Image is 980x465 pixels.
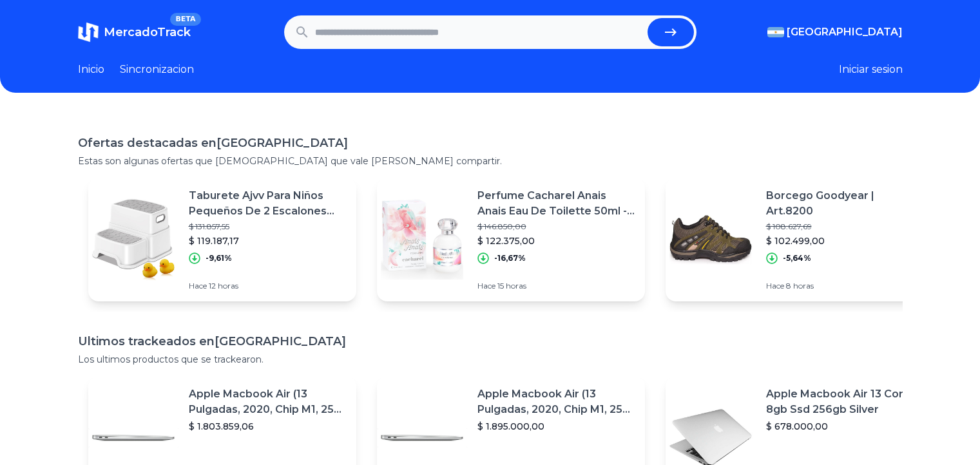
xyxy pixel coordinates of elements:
[666,195,756,285] img: Featured image
[78,332,903,350] h1: Ultimos trackeados en [GEOGRAPHIC_DATA]
[766,281,923,291] p: Hace 8 horas
[766,188,923,219] p: Borcego Goodyear | Art.8200
[189,420,346,433] p: $ 1.803.859,06
[189,222,346,232] p: $ 131.857,55
[477,281,635,291] p: Hace 15 horas
[170,13,200,26] span: BETA
[88,195,178,285] img: Featured image
[477,222,635,232] p: $ 146.850,00
[494,253,526,263] p: -16,67%
[78,353,903,366] p: Los ultimos productos que se trackearon.
[766,386,923,417] p: Apple Macbook Air 13 Core I5 8gb Ssd 256gb Silver
[477,386,635,417] p: Apple Macbook Air (13 Pulgadas, 2020, Chip M1, 256 Gb De Ssd, 8 Gb De Ram) - Plata
[767,24,903,40] button: [GEOGRAPHIC_DATA]
[477,420,635,433] p: $ 1.895.000,00
[78,134,903,152] h1: Ofertas destacadas en [GEOGRAPHIC_DATA]
[78,155,903,167] p: Estas son algunas ofertas que [DEMOGRAPHIC_DATA] que vale [PERSON_NAME] compartir.
[120,62,194,77] a: Sincronizacion
[766,222,923,232] p: $ 108.627,69
[666,178,934,301] a: Featured imageBorcego Goodyear | Art.8200$ 108.627,69$ 102.499,00-5,64%Hace 8 horas
[78,22,99,43] img: MercadoTrack
[189,234,346,247] p: $ 119.187,17
[78,22,191,43] a: MercadoTrackBETA
[104,25,191,39] span: MercadoTrack
[189,386,346,417] p: Apple Macbook Air (13 Pulgadas, 2020, Chip M1, 256 Gb De Ssd, 8 Gb De Ram) - Plata
[477,188,635,219] p: Perfume Cacharel Anais Anais Eau De Toilette 50ml - Mujer
[766,420,923,433] p: $ 678.000,00
[189,281,346,291] p: Hace 12 horas
[767,27,784,37] img: Argentina
[78,62,104,77] a: Inicio
[477,234,635,247] p: $ 122.375,00
[839,62,903,77] button: Iniciar sesion
[783,253,811,263] p: -5,64%
[787,24,903,40] span: [GEOGRAPHIC_DATA]
[377,195,467,285] img: Featured image
[377,178,645,301] a: Featured imagePerfume Cacharel Anais Anais Eau De Toilette 50ml - Mujer$ 146.850,00$ 122.375,00-1...
[88,178,356,301] a: Featured imageTaburete Ajvv Para Niños Pequeños De 2 Escalones Con Superfi$ 131.857,55$ 119.187,1...
[189,188,346,219] p: Taburete Ajvv Para Niños Pequeños De 2 Escalones Con Superfi
[206,253,232,263] p: -9,61%
[766,234,923,247] p: $ 102.499,00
